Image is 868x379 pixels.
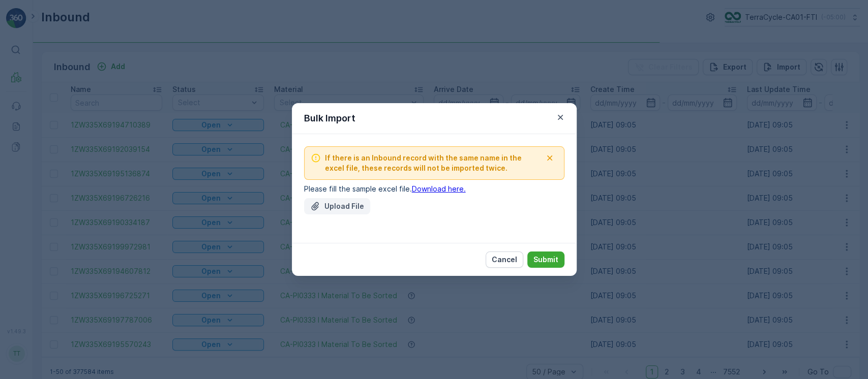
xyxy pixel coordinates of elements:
button: Cancel [486,251,523,268]
p: Cancel [492,255,517,265]
span: If there is an Inbound record with the same name in the excel file, these records will not be imp... [325,153,542,173]
a: Download here. [412,184,466,193]
button: Submit [527,251,564,268]
button: Upload File [304,198,370,214]
p: Submit [533,255,558,265]
p: Please fill the sample excel file. [304,184,564,194]
p: Bulk Import [304,111,355,125]
p: Upload File [324,201,364,211]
